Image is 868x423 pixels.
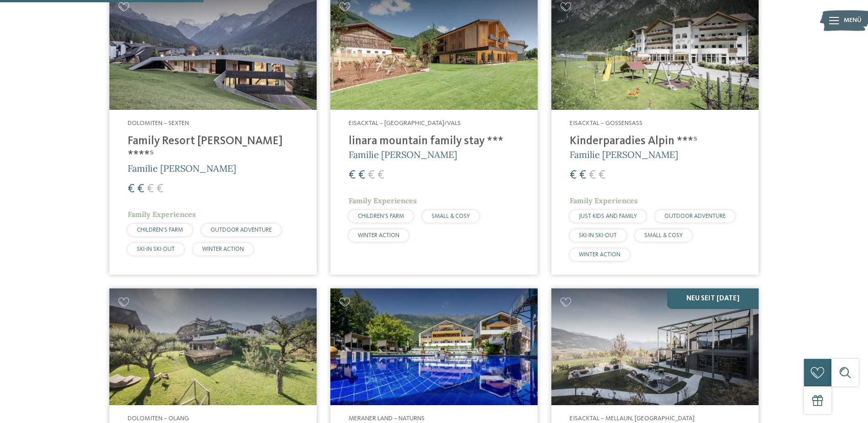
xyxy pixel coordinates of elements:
span: WINTER ACTION [358,233,399,239]
span: Meraner Land – Naturns [349,415,425,422]
span: € [358,169,365,181]
span: Eisacktal – [GEOGRAPHIC_DATA]/Vals [349,120,461,126]
span: WINTER ACTION [579,252,620,258]
span: € [589,169,596,181]
span: WINTER ACTION [202,246,244,252]
span: € [570,169,577,181]
span: Family Experiences [349,196,417,205]
span: Familie [PERSON_NAME] [570,149,678,160]
span: SMALL & COSY [431,213,470,219]
span: Eisacktal – Gossensass [570,120,642,126]
span: € [598,169,605,181]
span: Dolomiten – Olang [128,415,189,422]
span: Familie [PERSON_NAME] [349,149,457,160]
h4: linara mountain family stay *** [349,135,519,148]
span: € [137,183,144,195]
h4: Kinderparadies Alpin ***ˢ [570,135,740,148]
span: CHILDREN’S FARM [358,213,404,219]
span: SKI-IN SKI-OUT [137,246,175,252]
span: Dolomiten – Sexten [128,120,189,126]
span: JUST KIDS AND FAMILY [579,213,637,219]
span: CHILDREN’S FARM [137,227,183,233]
span: € [128,183,135,195]
img: Familienhotels gesucht? Hier findet ihr die besten! [109,288,317,405]
span: € [368,169,375,181]
img: Familienhotels gesucht? Hier findet ihr die besten! [551,288,759,405]
span: OUTDOOR ADVENTURE [664,213,726,219]
span: Family Experiences [570,196,638,205]
img: Familien Wellness Residence Tyrol **** [330,288,538,405]
span: SMALL & COSY [644,233,683,239]
span: € [156,183,163,195]
span: OUTDOOR ADVENTURE [210,227,272,233]
span: € [349,169,356,181]
h4: Family Resort [PERSON_NAME] ****ˢ [128,135,298,162]
span: Family Experiences [128,210,196,219]
span: € [147,183,154,195]
span: € [377,169,384,181]
span: Familie [PERSON_NAME] [128,163,236,174]
span: € [579,169,586,181]
span: SKI-IN SKI-OUT [579,233,617,239]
